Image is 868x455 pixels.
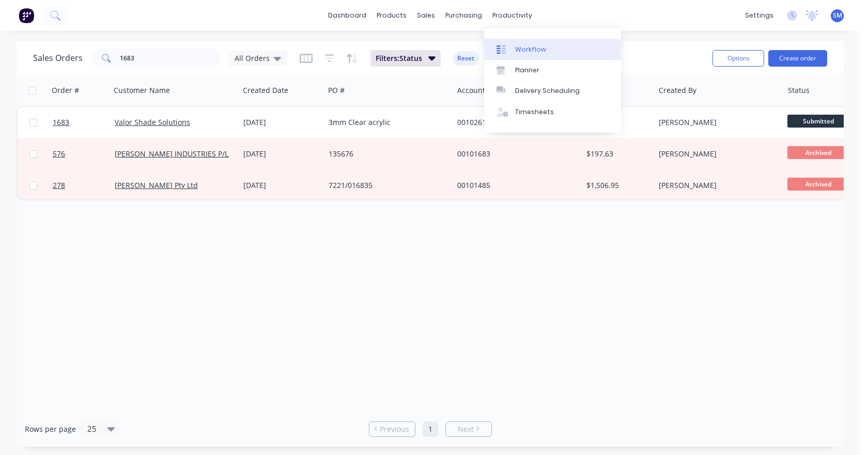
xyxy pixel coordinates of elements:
[53,107,115,138] a: 1683
[329,117,443,128] div: 3mm Clear acrylic
[412,8,440,23] div: sales
[457,149,572,159] div: 00101683
[515,45,546,54] div: Workflow
[235,53,270,64] span: All Orders
[787,146,849,159] span: Archived
[376,53,422,64] span: Filters: Status
[457,180,572,191] div: 00101485
[787,115,849,128] span: Submitted
[365,421,496,437] ul: Pagination
[52,85,79,96] div: Order #
[458,424,474,434] span: Next
[19,8,34,23] img: Factory
[243,149,320,159] div: [DATE]
[25,424,76,434] span: Rows per page
[53,117,69,128] span: 1683
[453,51,478,66] button: Reset
[323,8,371,23] a: dashboard
[712,50,764,67] button: Options
[740,8,779,23] div: settings
[440,8,487,23] div: purchasing
[484,102,621,122] a: Timesheets
[586,180,647,191] div: $1,506.95
[53,138,115,169] a: 576
[369,424,415,434] a: Previous page
[515,86,580,96] div: Delivery Scheduling
[457,85,525,96] div: Accounting Order #
[53,149,65,159] span: 576
[53,170,115,201] a: 278
[484,39,621,59] a: Workflow
[329,149,443,159] div: 135676
[53,180,65,191] span: 278
[515,107,554,117] div: Timesheets
[788,85,810,96] div: Status
[457,117,572,128] div: 00102615
[370,50,441,67] button: Filters:Status
[243,85,288,96] div: Created Date
[833,11,842,20] span: SM
[484,81,621,101] a: Delivery Scheduling
[243,180,320,191] div: [DATE]
[380,424,409,434] span: Previous
[659,117,773,128] div: [PERSON_NAME]
[515,66,539,75] div: Planner
[659,85,696,96] div: Created By
[243,117,320,128] div: [DATE]
[114,85,170,96] div: Customer Name
[446,424,491,434] a: Next page
[120,48,221,69] input: Search...
[484,60,621,81] a: Planner
[659,180,773,191] div: [PERSON_NAME]
[487,8,537,23] div: productivity
[329,180,443,191] div: 7221/016835
[768,50,827,67] button: Create order
[328,85,345,96] div: PO #
[33,53,83,63] h1: Sales Orders
[115,117,190,127] a: Valor Shade Solutions
[115,180,198,190] a: [PERSON_NAME] Pty Ltd
[423,421,438,437] a: Page 1 is your current page
[115,149,334,159] a: [PERSON_NAME] INDUSTRIES P/L - EMAIL INV&DEL NOTE W DEL
[659,149,773,159] div: [PERSON_NAME]
[586,149,647,159] div: $197.63
[787,178,849,191] span: Archived
[371,8,412,23] div: products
